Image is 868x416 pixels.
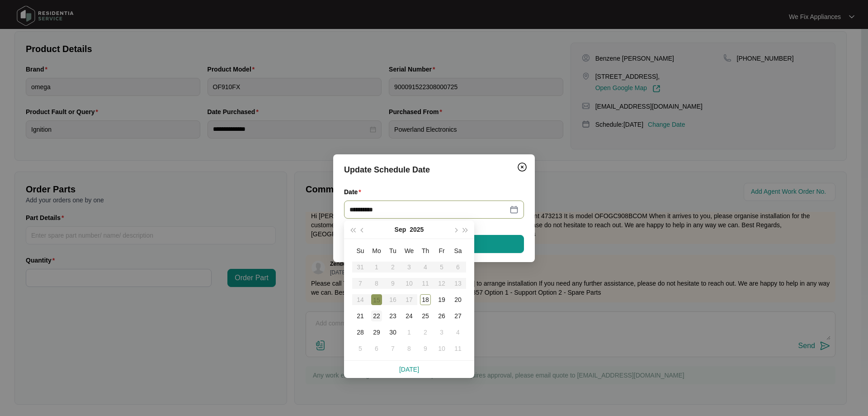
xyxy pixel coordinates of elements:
div: 2 [420,327,431,338]
td: 2025-09-20 [450,292,466,308]
div: 22 [371,311,382,321]
div: 5 [355,343,366,354]
td: 2025-09-18 [417,292,434,308]
div: 11 [453,343,463,354]
td: 2025-09-28 [352,324,368,340]
td: 2025-10-07 [385,340,401,357]
td: 2025-10-02 [417,324,434,340]
th: Su [352,243,368,259]
div: 10 [436,343,447,354]
div: 20 [453,294,463,305]
div: 4 [453,327,463,338]
div: Update Schedule Date [344,163,524,176]
td: 2025-10-06 [368,340,385,357]
div: 7 [387,343,398,354]
td: 2025-10-09 [417,340,434,357]
a: [DATE] [399,366,419,373]
th: Mo [368,243,385,259]
td: 2025-09-27 [450,308,466,324]
th: We [401,243,417,259]
th: Fr [434,243,450,259]
div: 27 [453,311,463,321]
div: 25 [420,311,431,321]
td: 2025-09-25 [417,308,434,324]
td: 2025-09-24 [401,308,417,324]
div: 3 [436,327,447,338]
div: 29 [371,327,382,338]
div: 30 [387,327,398,338]
div: 6 [371,343,382,354]
td: 2025-09-22 [368,308,385,324]
th: Tu [385,243,401,259]
img: closeCircle [517,162,528,172]
td: 2025-09-23 [385,308,401,324]
div: 18 [420,294,431,305]
td: 2025-10-11 [450,340,466,357]
div: 19 [436,294,447,305]
button: Close [515,160,529,174]
td: 2025-09-19 [434,292,450,308]
td: 2025-09-30 [385,324,401,340]
div: 8 [404,343,415,354]
label: Date [344,187,365,196]
div: 24 [404,311,415,321]
div: 1 [404,327,415,338]
td: 2025-10-10 [434,340,450,357]
div: 26 [436,311,447,321]
td: 2025-09-26 [434,308,450,324]
td: 2025-10-01 [401,324,417,340]
td: 2025-09-29 [368,324,385,340]
td: 2025-09-21 [352,308,368,324]
div: 9 [420,343,431,354]
button: Sep [395,220,406,239]
div: 28 [355,327,366,338]
td: 2025-10-04 [450,324,466,340]
div: 21 [355,311,366,321]
td: 2025-10-08 [401,340,417,357]
th: Th [417,243,434,259]
td: 2025-10-05 [352,340,368,357]
td: 2025-10-03 [434,324,450,340]
input: Date [349,205,508,215]
th: Sa [450,243,466,259]
button: 2025 [410,220,424,239]
div: 23 [387,311,398,321]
